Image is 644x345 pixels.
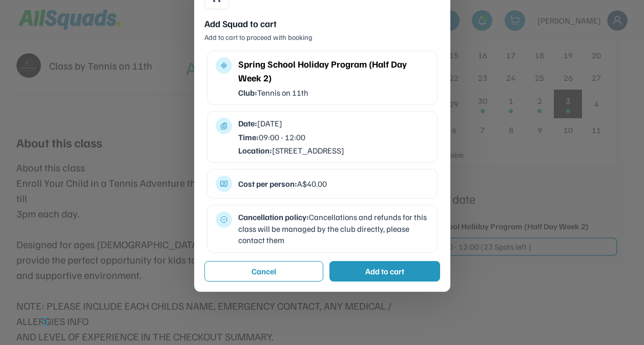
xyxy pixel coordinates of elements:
[238,88,257,98] strong: Club:
[238,145,429,156] div: [STREET_ADDRESS]
[238,212,309,222] strong: Cancellation policy:
[238,145,272,156] strong: Location:
[238,211,429,246] div: Cancellations and refunds for this class will be managed by the club directly, please contact them
[238,132,429,143] div: 09:00 - 12:00
[238,57,429,85] div: Spring School Holiday Program (Half Day Week 2)
[238,118,429,129] div: [DATE]
[238,87,429,98] div: Tennis on 11th
[238,179,297,189] strong: Cost per person:
[238,132,259,142] strong: Time:
[238,178,429,189] div: A$40.00
[238,118,257,128] strong: Date:
[204,17,440,30] div: Add Squad to cart
[204,32,440,42] div: Add to cart to proceed with booking
[220,61,228,70] button: multitrack_audio
[204,261,323,282] button: Cancel
[365,265,404,277] div: Add to cart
